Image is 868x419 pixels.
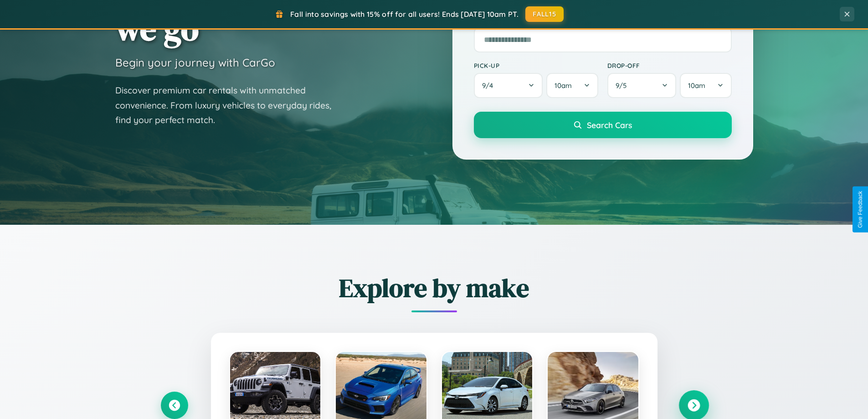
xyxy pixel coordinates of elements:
[587,120,632,130] span: Search Cars
[607,62,732,69] label: Drop-off
[857,191,863,228] div: Give Feedback
[688,81,705,90] span: 10am
[680,73,731,98] button: 10am
[525,6,564,22] button: FALL15
[474,62,598,69] label: Pick-up
[555,81,572,90] span: 10am
[474,112,732,138] button: Search Cars
[482,81,498,90] span: 9 / 4
[607,73,677,98] button: 9/5
[115,83,343,128] p: Discover premium car rentals with unmatched convenience. From luxury vehicles to everyday rides, ...
[616,81,631,90] span: 9 / 5
[546,73,598,98] button: 10am
[474,73,543,98] button: 9/4
[290,10,519,19] span: Fall into savings with 15% off for all users! Ends [DATE] 10am PT.
[115,56,275,69] h3: Begin your journey with CarGo
[161,270,708,305] h2: Explore by make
